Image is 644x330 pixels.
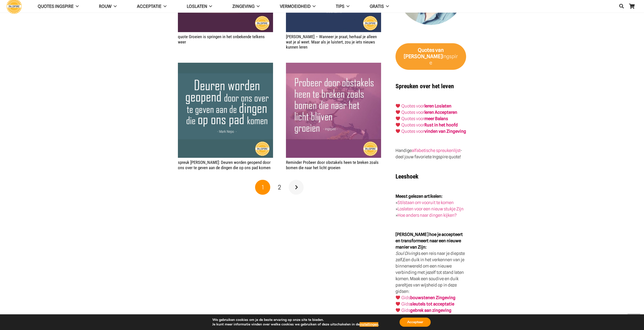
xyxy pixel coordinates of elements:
[280,4,310,9] span: VERMOEIDHEID
[412,148,460,153] a: alfabetische spreukenlijst
[401,103,424,108] a: Quotes voor
[404,47,444,59] strong: van [PERSON_NAME]
[424,122,458,127] strong: Rust in het hoofd
[212,322,379,327] p: Je kunt meer informatie vinden over welke cookies we gebruiken of deze uitschakelen in de .
[286,63,381,158] img: Op het moment dat je negatieve gedachten door positieve gedachten gaat vervangen, krijg je positi...
[401,308,451,313] a: Gidsgebrek aan zingeving
[396,302,400,306] img: ❤
[424,110,457,115] a: leren Accepteren
[410,301,454,306] strong: sleutels tot acceptatie
[370,4,384,9] span: GRATIS
[401,116,448,121] a: Quotes voormeer Balans
[99,4,112,9] span: ROUW
[178,34,265,44] a: quote Groeien is springen in het onbekende telkens weer
[396,194,443,199] strong: Meest gelezen artikelen:
[424,129,466,134] strong: vinden van Zingeving
[410,308,451,313] strong: gebrek aan zingeving
[396,173,418,180] strong: Leeshoek
[398,213,457,218] a: Hoe anders naar dingen kijken?
[178,63,273,68] a: spreuk Mark Nepo: Deuren worden geopend door ons over te geven aan de dingen die op ons pad komen
[401,129,466,134] a: Quotes voorvinden van Zingeving
[396,83,454,90] strong: Spreuken over het leven
[278,184,281,191] span: 2
[396,232,463,250] strong: [PERSON_NAME] hoe je accepteert en transformeert naar een nieuwe manier van Zijn:
[262,184,264,191] span: 1
[400,318,431,327] button: Accepteer
[38,4,74,9] span: QUOTES INGSPIRE
[178,63,273,158] img: Citaat Mark Nepo: Deuren worden geopend door ons over te geven aan de dingen die op ons pad komen
[396,116,400,121] img: ❤
[286,160,379,170] a: Reminder Probeer door obstakels heen te breken zoals bomen die naar het licht groeien
[212,318,379,322] p: We gebruiken cookies om je de beste ervaring op onze site te bieden.
[628,314,640,326] a: Terug naar top
[286,63,381,68] a: Reminder Probeer door obstakels heen te breken zoals bomen die naar het licht groeien
[401,122,458,127] a: Quotes voorRust in het hoofd
[272,180,287,195] a: Pagina 2
[396,251,417,256] em: Soul Diving
[396,43,466,70] a: Quotes van [PERSON_NAME]Ingspire
[616,0,627,12] a: Zoeken
[401,110,424,115] a: Quotes voor
[396,147,466,160] p: Handige - deel jouw favoriete Ingspire quote!
[396,193,466,218] p: » » »
[396,308,400,312] img: ❤
[424,116,448,121] strong: meer Balans
[424,103,451,108] a: leren Loslaten
[396,123,400,127] img: ❤
[396,104,400,108] img: ❤
[187,4,207,9] span: Loslaten
[398,200,454,205] a: Stilstaan om vooruit te komen
[232,4,255,9] span: Zingeving
[396,231,466,314] p: is een reis naar je diepste zelf Een duik in het verkennen van je binnenwereld om een nieuwe verb...
[396,129,400,133] img: ❤
[286,34,377,50] a: [PERSON_NAME] – Wanneer je praat, herhaal je alleen wat je al weet. Maar als je luistert, zou je ...
[402,257,403,262] strong: .
[137,4,161,9] span: Acceptatie
[178,160,271,170] a: spreuk [PERSON_NAME]: Deuren worden geopend door ons over te geven aan de dingen die op ons pad k...
[396,110,400,114] img: ❤
[418,47,434,53] strong: Quotes
[398,206,464,211] a: Loslaten voor een nieuw stukje Zijn
[336,4,344,9] span: TIPS
[401,301,454,306] a: Gidssleutels tot acceptatie
[360,322,378,327] button: instellingen
[410,295,455,300] strong: bouwstenen Zingeving
[396,295,400,300] img: ❤
[255,180,270,195] span: Pagina 1
[401,295,455,300] a: Gidsbouwstenen Zingeving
